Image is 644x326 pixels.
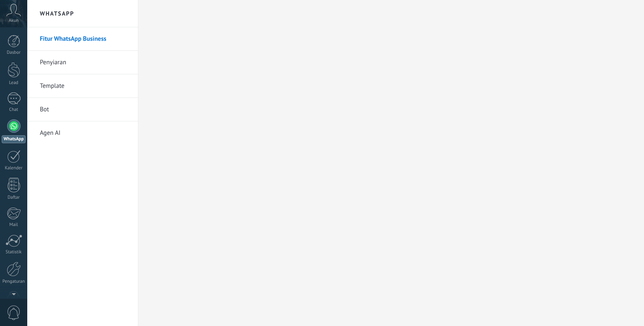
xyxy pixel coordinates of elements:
[40,27,130,51] a: Fitur WhatsApp Business
[2,195,26,200] div: Daftar
[27,121,138,145] li: Agen AI
[27,98,138,121] li: Bot
[2,250,26,255] div: Statistik
[40,121,130,145] a: Agen AI
[2,279,26,284] div: Pengaturan
[40,98,130,121] a: Bot
[2,50,26,55] div: Dasbor
[40,74,130,98] a: Template
[2,222,26,228] div: Mail
[27,27,138,51] li: Fitur WhatsApp Business
[40,51,130,74] a: Penyiaran
[2,166,26,171] div: Kalender
[27,74,138,98] li: Template
[27,51,138,74] li: Penyiaran
[2,107,26,113] div: Chat
[2,135,26,143] div: WhatsApp
[9,18,19,24] span: Akun
[2,80,26,86] div: Lead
